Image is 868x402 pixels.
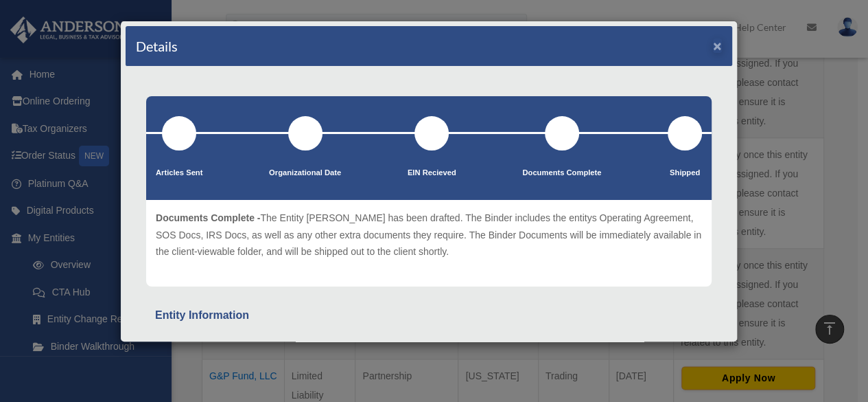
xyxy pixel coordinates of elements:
[668,166,702,180] p: Shipped
[522,166,601,180] p: Documents Complete
[269,166,341,180] p: Organizational Date
[155,306,703,325] div: Entity Information
[408,166,456,180] p: EIN Recieved
[136,36,178,56] h4: Details
[156,166,202,180] p: Articles Sent
[713,38,722,53] button: ×
[156,210,702,260] p: The Entity [PERSON_NAME] has been drafted. The Binder includes the entitys Operating Agreement, S...
[156,212,260,223] span: Documents Complete -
